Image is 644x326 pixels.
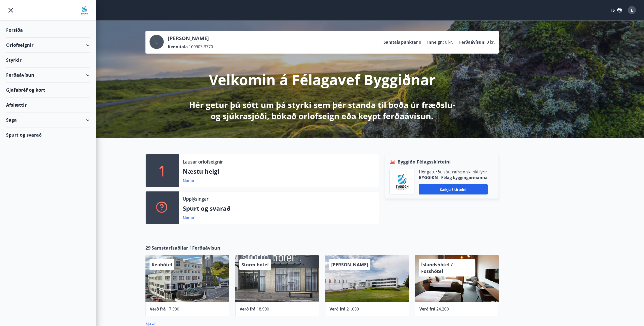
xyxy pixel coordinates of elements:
span: [PERSON_NAME] [331,262,368,268]
span: 18.900 [257,306,269,312]
div: Afslættir [6,97,90,112]
div: Spurt og svarað [6,127,90,142]
a: Nánar [183,215,195,221]
p: Ferðaávísun : [459,39,486,45]
span: Verð frá [240,306,256,312]
img: BKlGVmlTW1Qrz68WFGMFQUcXHWdQd7yePWMkvn3i.png [393,173,411,190]
p: [PERSON_NAME] [168,35,213,42]
button: ÍS [608,6,625,15]
div: Ferðaávísun [6,68,90,83]
span: L [155,39,158,45]
span: 21.000 [346,306,359,312]
div: Gjafabréf og kort [6,83,90,97]
p: Næstu helgi [183,167,375,176]
div: Saga [6,112,90,127]
span: 29 [145,244,151,251]
p: Spurt og svarað [183,204,375,213]
div: Forsíða [6,23,90,38]
p: Hér geturðu sótt rafræn skilríki fyrir [419,169,488,175]
a: Nánar [183,178,195,184]
p: Lausar orlofseignir [183,158,223,165]
span: Samstarfsaðilar í Ferðaávísun [152,244,220,251]
span: Byggiðn Félagsskírteini [398,158,451,165]
img: union_logo [79,6,90,16]
span: L [631,7,633,13]
span: Verð frá [329,306,345,312]
span: 17.900 [167,306,179,312]
p: Kennitala [168,44,188,50]
div: Orlofseignir [6,38,90,53]
span: 24.200 [436,306,449,312]
span: 100903-3770 [189,44,213,50]
p: BYGGIÐN - Félag byggingarmanna [419,175,488,180]
p: Hér getur þú sótt um þá styrki sem þér standa til boða úr fræðslu- og sjúkrasjóði, bókað orlofsei... [188,99,456,122]
p: Upplýsingar [183,195,208,202]
div: Styrkir [6,53,90,68]
span: 8 [419,39,421,45]
span: Verð frá [419,306,435,312]
span: Storm hótel [241,262,269,268]
span: 0 kr. [445,39,453,45]
span: Verð frá [150,306,166,312]
p: Inneign : [427,39,444,45]
span: Keahótel [152,262,172,268]
p: 1 [158,161,166,180]
span: Íslandshótel / Fosshótel [421,262,453,274]
button: L [626,4,638,16]
p: Samtals punktar [384,39,418,45]
p: Velkomin á Félagavef Byggiðnar [209,70,435,89]
span: 0 kr. [487,39,495,45]
button: Sækja skírteini [419,184,488,194]
button: menu [6,6,15,15]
